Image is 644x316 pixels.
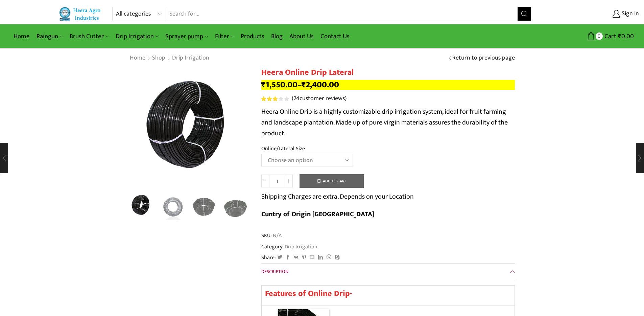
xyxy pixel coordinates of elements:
[129,68,251,189] div: 1 / 5
[128,193,156,220] li: 1 / 5
[261,80,515,90] p: –
[261,96,278,101] span: Rated out of 5 based on customer ratings
[159,193,187,220] li: 2 / 5
[292,94,347,103] a: (24customer reviews)
[66,28,112,44] a: Brush Cutter
[261,208,374,220] b: Cuntry of Origin [GEOGRAPHIC_DATA]
[618,31,634,42] bdi: 0.00
[261,191,414,202] p: Shipping Charges are extra, Depends on your Location
[261,78,266,92] span: ₹
[302,78,306,92] span: ₹
[128,192,156,220] img: Heera Online Drip Lateral
[268,28,286,44] a: Blog
[538,30,634,43] a: 0 Cart ₹0.00
[261,254,276,262] span: Share:
[10,28,33,44] a: Home
[190,193,218,220] li: 3 / 5
[129,54,210,63] nav: Breadcrumb
[261,243,317,251] span: Category:
[159,193,187,221] a: 2
[286,28,317,44] a: About Us
[221,193,249,220] li: 4 / 5
[261,68,515,77] h1: Heera Online Drip Lateral
[302,78,339,92] bdi: 2,400.00
[166,7,518,21] input: Search for...
[261,96,289,101] div: Rated 3.08 out of 5
[261,264,515,280] a: Description
[221,193,249,221] a: HG
[317,28,353,44] a: Contact Us
[261,106,515,139] p: Heera Online Drip is a highly customizable drip irrigation system, ideal for fruit farming and la...
[452,54,515,63] a: Return to previous page
[212,28,237,44] a: Filter
[162,28,211,44] a: Sprayer pump
[518,7,531,21] button: Search button
[620,9,639,18] span: Sign in
[272,232,282,240] span: N/A
[261,232,515,240] span: SKU:
[129,54,146,63] a: Home
[603,32,616,41] span: Cart
[596,32,603,40] span: 0
[237,28,268,44] a: Products
[261,268,288,275] span: Description
[542,8,639,20] a: Sign in
[190,193,218,221] a: 4
[284,242,317,251] a: Drip Irrigation
[33,28,66,44] a: Raingun
[293,93,300,104] span: 24
[265,289,511,299] h2: Features of Online Drip-
[152,54,166,63] a: Shop
[128,192,156,220] a: Heera Online Drip Lateral 3
[300,174,364,188] button: Add to cart
[269,175,285,187] input: Product quantity
[261,145,305,153] label: Online/Lateral Size
[172,54,210,63] a: Drip Irrigation
[261,96,290,101] span: 24
[112,28,162,44] a: Drip Irrigation
[261,78,297,92] bdi: 1,550.00
[618,31,621,42] span: ₹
